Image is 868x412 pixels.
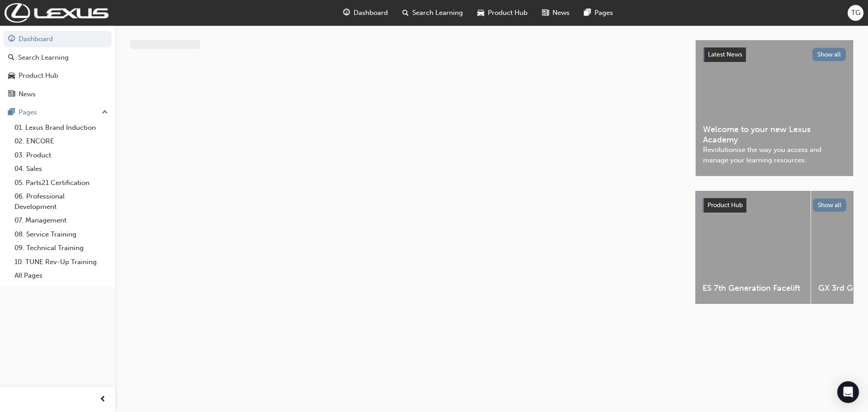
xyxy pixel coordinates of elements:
span: Pages [594,8,613,18]
a: 01. Lexus Brand Induction [11,121,112,135]
span: up-icon [102,107,108,118]
a: car-iconProduct Hub [470,4,535,22]
span: guage-icon [8,35,15,43]
a: 10. TUNE Rev-Up Training [11,255,112,269]
button: Show all [812,48,846,61]
a: 04. Sales [11,162,112,176]
a: news-iconNews [535,4,577,22]
button: TG [848,5,863,21]
span: Revolutionise the way you access and manage your learning resources. [703,145,846,165]
span: car-icon [8,72,15,80]
span: car-icon [477,7,484,19]
a: 09. Technical Training [11,241,112,255]
a: Dashboard [4,31,112,47]
span: pages-icon [8,109,15,117]
a: search-iconSearch Learning [395,4,470,22]
a: 03. Product [11,148,112,162]
a: Search Learning [4,49,112,66]
span: Search Learning [412,8,463,18]
span: Dashboard [354,8,388,18]
a: guage-iconDashboard [336,4,395,22]
button: DashboardSearch LearningProduct HubNews [4,29,112,104]
span: guage-icon [343,7,350,19]
span: Product Hub [708,201,743,209]
span: news-icon [542,7,549,19]
span: Latest News [708,51,742,58]
a: News [4,86,112,103]
span: search-icon [402,7,409,19]
a: ES 7th Generation Facelift [695,191,811,304]
a: 08. Service Training [11,227,112,242]
span: Product Hub [488,8,528,18]
span: ES 7th Generation Facelift [703,283,803,294]
a: 05. Parts21 Certification [11,176,112,190]
div: Open Intercom Messenger [837,381,859,403]
button: Show all [813,199,847,212]
a: pages-iconPages [577,4,620,22]
span: TG [851,8,860,18]
span: pages-icon [584,7,591,19]
a: Latest NewsShow allWelcome to your new Lexus AcademyRevolutionise the way you access and manage y... [695,40,854,176]
span: news-icon [8,90,15,99]
button: Pages [4,104,112,121]
span: News [552,8,570,18]
span: prev-icon [99,394,106,405]
a: Product Hub [4,67,112,84]
img: Trak [5,3,108,23]
a: Product HubShow all [703,198,846,213]
div: Search Learning [18,52,69,63]
a: 02. ENCORE [11,134,112,148]
a: All Pages [11,269,112,283]
a: 06. Professional Development [11,189,112,213]
span: search-icon [8,54,14,62]
div: News [19,89,36,99]
span: Welcome to your new Lexus Academy [703,124,846,145]
a: 07. Management [11,213,112,227]
div: Pages [19,107,37,118]
a: Latest NewsShow all [703,47,846,62]
div: Product Hub [19,71,58,81]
